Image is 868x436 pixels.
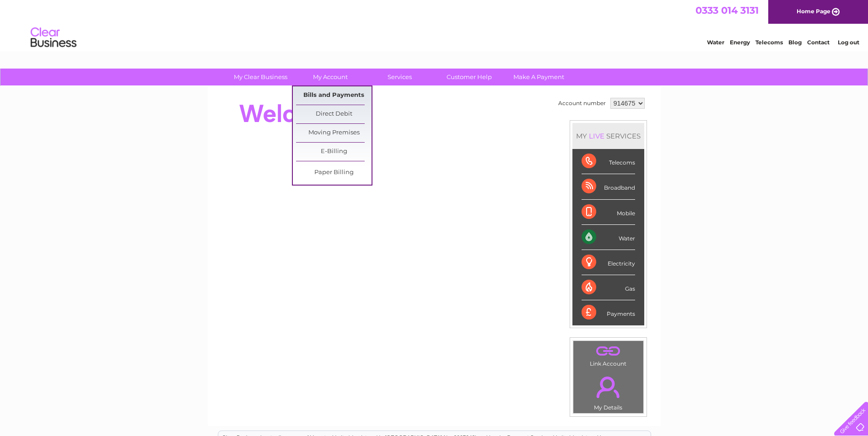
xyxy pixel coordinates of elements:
[807,39,830,46] a: Contact
[556,96,608,111] td: Account number
[582,149,635,174] div: Telecoms
[576,343,641,359] a: .
[582,275,635,300] div: Gas
[296,143,372,161] a: E-Billing
[573,369,644,414] td: My Details
[707,39,724,46] a: Water
[572,123,644,149] div: MY SERVICES
[296,164,372,182] a: Paper Billing
[730,39,750,46] a: Energy
[501,69,577,85] a: Make A Payment
[292,69,368,85] a: My Account
[296,105,372,123] a: Direct Debit
[573,340,644,369] td: Link Account
[838,39,859,46] a: Log out
[695,5,759,16] a: 0333 014 3131
[788,39,802,46] a: Blog
[582,300,635,325] div: Payments
[296,124,372,142] a: Moving Premises
[755,39,783,46] a: Telecoms
[582,174,635,199] div: Broadband
[218,5,651,44] div: Clear Business is a trading name of Verastar Limited (registered in [GEOGRAPHIC_DATA] No. 3667643...
[296,86,372,105] a: Bills and Payments
[582,200,635,225] div: Mobile
[587,132,606,140] div: LIVE
[582,225,635,250] div: Water
[223,69,298,85] a: My Clear Business
[362,69,437,85] a: Services
[30,24,77,52] img: logo.png
[576,371,641,403] a: .
[582,250,635,275] div: Electricity
[431,69,507,85] a: Customer Help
